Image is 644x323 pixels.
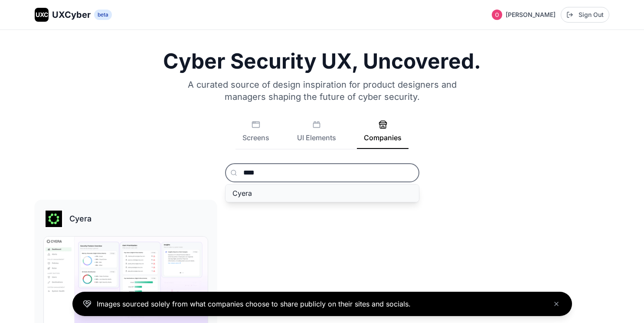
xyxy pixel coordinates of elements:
h1: Cyber Security UX, Uncovered. [35,51,609,72]
img: Profile [492,10,502,20]
button: Cyera [226,185,419,202]
button: Companies [357,120,409,149]
button: Close banner [551,299,562,309]
h3: Cyera [69,213,92,225]
p: A curated source of design inspiration for product designers and managers shaping the future of c... [177,79,468,103]
span: UXCyber [52,9,91,21]
a: UXCUXCyberbeta [35,8,112,22]
img: Cyera logo [44,209,64,229]
span: UXC [36,10,48,19]
button: UI Elements [290,120,343,149]
p: Images sourced solely from what companies choose to share publicly on their sites and socials. [97,299,411,309]
span: Cyera [232,189,252,198]
span: beta [94,10,112,20]
span: [PERSON_NAME] [506,10,556,19]
button: Screens [235,120,276,149]
button: Sign Out [561,7,609,23]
